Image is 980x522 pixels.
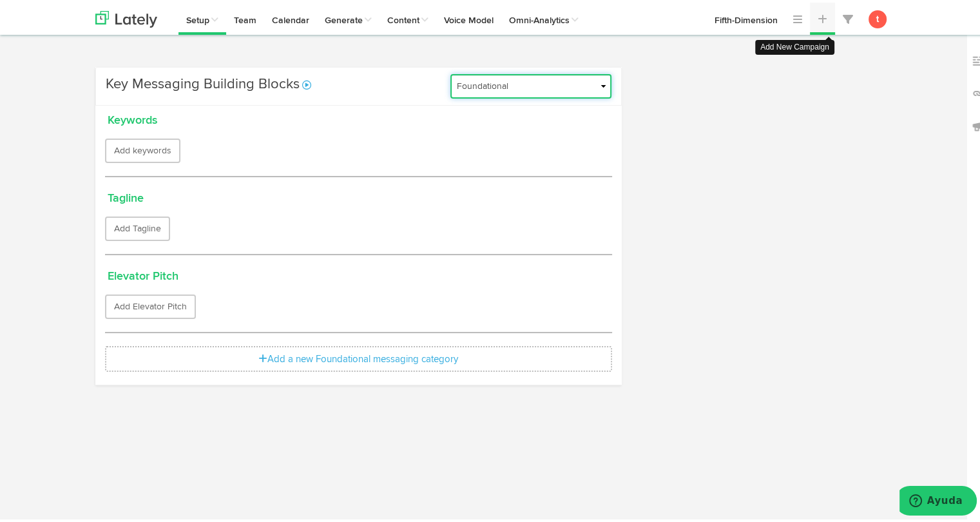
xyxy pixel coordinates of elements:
[105,214,170,238] button: Add Tagline
[105,292,196,316] button: Add Elevator Pitch
[106,72,311,92] h3: Key Messaging Building Blocks
[95,8,157,25] img: logo_lately_bg_light.svg
[105,188,612,204] h4: Tagline
[899,483,977,516] iframe: Abre un widget desde donde se puede obtener más información
[105,136,180,160] button: Add keywords
[755,37,834,52] div: Add New Campaign
[869,8,887,26] button: t
[105,110,612,126] h4: Keywords
[105,266,612,282] h4: Elevator Pitch
[258,352,458,362] a: Add a new Foundational messaging category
